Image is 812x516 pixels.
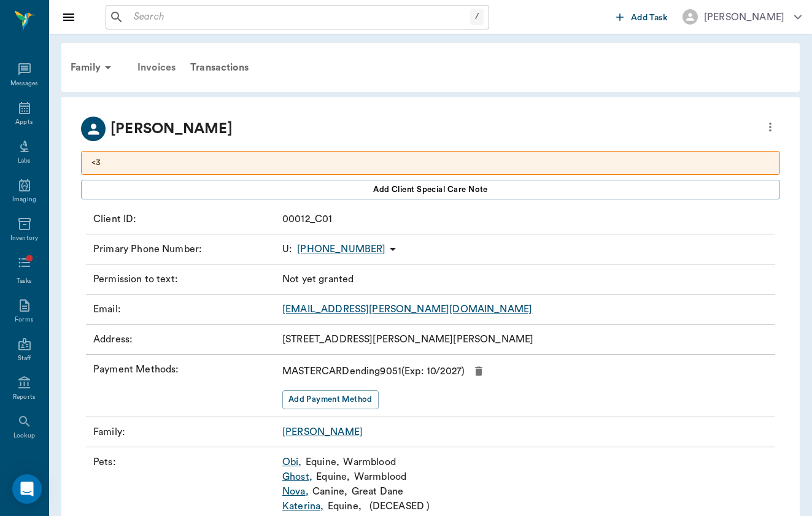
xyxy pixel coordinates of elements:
p: Not yet granted [282,272,354,287]
p: [PHONE_NUMBER] [297,242,385,256]
button: Add client Special Care Note [81,180,780,199]
p: Great Dane [352,484,404,499]
input: Search [129,9,470,26]
p: Warmblood [343,455,395,469]
div: [PERSON_NAME] [704,10,784,25]
div: Imaging [12,195,36,204]
a: Transactions [183,53,256,82]
a: Obi, [282,455,302,469]
div: Lookup [14,431,35,441]
div: Reports [13,393,36,402]
button: [PERSON_NAME] [673,6,811,28]
p: Primary Phone Number : [93,242,277,256]
div: Messages [10,79,39,88]
p: Email : [93,302,277,317]
a: [PERSON_NAME] [282,427,363,437]
span: U : [282,242,292,256]
p: Address : [93,332,277,347]
button: Close drawer [56,5,81,29]
p: Family : [93,425,277,439]
a: [EMAIL_ADDRESS][PERSON_NAME][DOMAIN_NAME] [282,304,532,314]
a: Invoices [130,53,183,82]
button: more [760,117,780,137]
p: Equine , [316,469,350,484]
div: Forms [15,315,33,325]
a: Ghost, [282,469,312,484]
div: Labs [18,156,31,166]
p: Payment Methods : [93,362,277,409]
button: Add Task [611,6,673,28]
p: Client ID : [93,212,277,226]
p: MASTERCARD ending 9051 (Exp: 10 / 2027 ) [282,364,465,379]
div: Open Intercom Messenger [12,474,42,504]
a: Nova, [282,484,309,499]
div: / [470,9,484,25]
a: Katerina, [282,499,323,514]
div: Family [63,53,123,82]
p: [STREET_ADDRESS][PERSON_NAME][PERSON_NAME] [282,332,533,347]
p: Canine , [312,484,347,499]
p: <3 [91,156,770,169]
div: Staff [18,354,31,363]
button: Add Payment Method [282,390,379,409]
p: ( DECEASED ) [369,499,430,514]
p: Equine , [306,455,339,469]
p: Equine , [328,499,362,514]
p: Warmblood [354,469,406,484]
div: Tasks [17,277,32,286]
div: Appts [15,118,33,127]
p: Permission to text : [93,272,277,287]
span: Add client Special Care Note [373,183,488,196]
div: Inventory [10,234,38,243]
p: 00012_C01 [282,212,332,226]
p: [PERSON_NAME] [110,118,233,140]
